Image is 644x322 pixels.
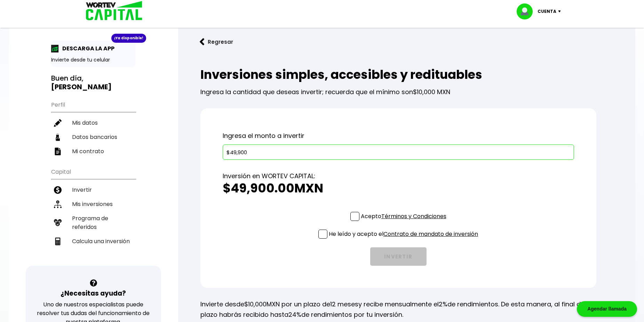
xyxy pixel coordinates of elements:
[54,200,62,208] img: inversiones-icon.6695dc30.svg
[51,116,136,130] a: Mis datos
[54,119,62,127] img: editar-icon.952d3147.svg
[370,247,427,266] button: INVERTIR
[51,144,136,158] a: Mi contrato
[288,310,301,319] span: 24%
[244,300,267,308] span: $10,000
[54,133,62,141] img: datos-icon.10cf9172.svg
[51,183,136,197] a: Invertir
[51,97,136,158] ul: Perfil
[54,186,62,194] img: invertir-icon.b3b967d7.svg
[538,6,556,17] p: Cuenta
[51,74,136,91] h3: Buen día,
[200,68,596,82] h2: Inversiones simples, accesibles y redituables
[330,300,358,308] span: 12 meses
[383,230,478,238] a: Contrato de mandato de inversión
[54,148,62,155] img: contrato-icon.f2db500c.svg
[51,56,136,64] p: Invierte desde tu celular
[200,82,596,97] p: Ingresa la cantidad que deseas invertir; recuerda que el mínimo son
[517,3,538,19] img: profile-image
[439,300,447,308] span: 2%
[223,131,574,141] p: Ingresa el monto a invertir
[51,82,112,92] b: [PERSON_NAME]
[361,212,446,221] p: Acepto
[51,164,136,266] ul: Capital
[200,38,205,46] img: flecha izquierda
[59,44,114,53] p: DESCARGA LA APP
[51,234,136,248] a: Calcula una inversión
[51,197,136,211] a: Mis inversiones
[200,299,596,320] p: Invierte desde MXN por un plazo de y recibe mensualmente el de rendimientos. De esta manera, al f...
[577,301,637,317] div: Agendar llamada
[556,10,566,13] img: icon-down
[54,238,62,245] img: calculadora-icon.17d418c4.svg
[54,219,62,226] img: recomiendanos-icon.9b8e9327.svg
[61,288,126,298] h3: ¿Necesitas ayuda?
[51,130,136,144] a: Datos bancarios
[223,171,574,181] p: Inversión en WORTEV CAPITAL:
[111,34,146,43] div: ¡Ya disponible!
[223,181,574,195] h2: $49,900.00 MXN
[189,33,244,51] button: Regresar
[329,230,478,238] p: He leído y acepto el
[381,212,446,220] a: Términos y Condiciones
[189,33,624,51] a: flecha izquierdaRegresar
[51,45,59,52] img: app-icon
[413,88,450,96] span: $10,000 MXN
[51,211,136,234] a: Programa de referidos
